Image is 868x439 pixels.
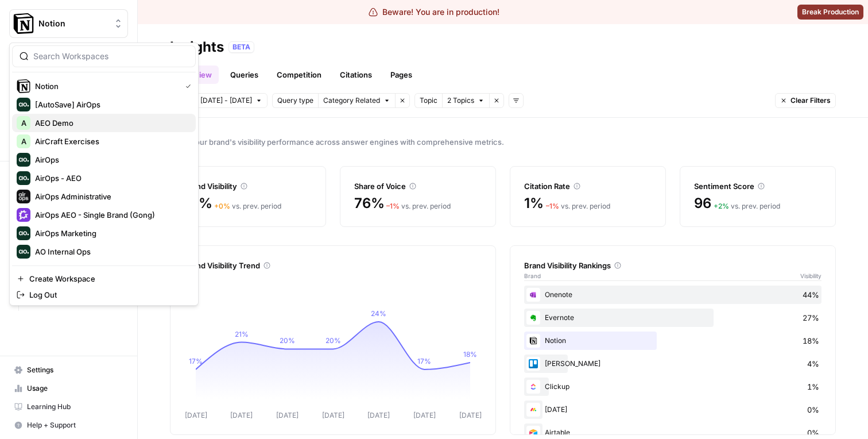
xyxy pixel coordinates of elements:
tspan: 18% [463,350,477,359]
tspan: [DATE] [459,411,482,419]
span: – 1 % [386,202,400,210]
button: Break Production [797,5,863,20]
img: AirOps - AEO Logo [17,171,30,185]
tspan: 20% [325,336,341,345]
div: Clickup [524,378,821,396]
span: + 0 % [214,202,230,210]
span: AirOps AEO - Single Brand (Gong) [35,209,187,221]
input: Search Workspaces [33,51,188,62]
a: Competition [270,66,328,84]
button: 2 Topics [442,93,489,108]
tspan: [DATE] [185,411,207,419]
img: 2ecgzickl6ac7607lydp2fg9krdz [526,311,540,325]
button: Clear Filters [775,93,836,108]
img: AO Internal Ops Logo [17,245,30,259]
a: Log Out [12,287,196,303]
span: AirCraft Exercises [35,136,187,147]
div: Insights [170,38,224,56]
div: BETA [228,41,254,53]
span: 18% [803,335,819,346]
span: Visibility [800,271,821,280]
span: + 2 % [714,202,729,210]
tspan: [DATE] [276,411,299,419]
span: Query type [277,95,313,106]
img: AirOps Administrative Logo [17,190,30,203]
span: 27% [803,312,819,324]
img: Notion Logo [17,79,30,93]
span: A [21,136,26,147]
a: Queries [223,66,265,84]
img: [AutoSave] AirOps Logo [17,98,30,111]
div: vs. prev. period [214,201,281,211]
span: 2 Topics [447,95,474,106]
div: [PERSON_NAME] [524,355,821,373]
span: Topic [420,95,437,106]
img: 6ujo9ap59rgquh9d29qd8zxjc546 [526,288,540,302]
a: Create Workspace [12,271,196,287]
img: AirOps AEO - Single Brand (Gong) Logo [17,208,30,222]
span: 96 [694,194,711,213]
span: Usage [27,383,123,394]
tspan: 20% [280,336,295,345]
span: [DATE] - [DATE] [200,95,252,106]
span: – 1 % [546,202,559,210]
tspan: [DATE] [322,411,344,419]
div: Sentiment Score [694,180,821,192]
span: Category Related [323,95,380,106]
span: Notion [38,18,108,29]
div: Citation Rate [524,180,652,192]
span: AirOps Marketing [35,228,187,239]
span: AirOps Administrative [35,191,187,202]
img: j0006o4w6wdac5z8yzb60vbgsr6k [526,403,540,417]
a: Settings [9,361,128,379]
span: AEO Demo [35,117,187,129]
span: 4% [807,358,819,369]
img: Notion Logo [13,13,34,34]
tspan: [DATE] [367,411,390,419]
div: Onenote [524,286,821,304]
div: Brand Visibility Trend [184,260,482,271]
tspan: [DATE] [230,411,253,419]
span: AirOps - AEO [35,172,187,184]
tspan: 21% [235,330,249,338]
tspan: 24% [371,309,386,318]
button: Help + Support [9,416,128,434]
span: Track your brand's visibility performance across answer engines with comprehensive metrics. [170,136,836,148]
span: Clear Filters [790,95,831,106]
span: A [21,117,26,129]
span: Create Workspace [29,273,187,284]
div: Beware! You are in production! [369,6,499,18]
a: Citations [333,66,379,84]
img: dsapf59eflvgghzeeaxzhlzx3epe [526,357,540,371]
span: Brand [524,271,541,280]
div: [DATE] [524,401,821,419]
span: 0% [807,427,819,438]
img: nyvnio03nchgsu99hj5luicuvesv [526,380,540,394]
tspan: [DATE] [413,411,436,419]
span: Help + Support [27,420,123,430]
div: vs. prev. period [546,201,610,211]
span: Settings [27,365,123,375]
tspan: 17% [417,357,431,365]
img: AirOps Logo [17,153,30,167]
div: Notion [524,332,821,350]
span: 0% [807,404,819,415]
tspan: 17% [189,357,203,365]
span: AirOps [35,154,187,165]
span: [AutoSave] AirOps [35,99,187,110]
span: Learning Hub [27,402,123,412]
button: Workspace: Notion [9,9,128,38]
span: 1% [524,194,544,213]
span: 44% [803,289,819,301]
a: Learning Hub [9,398,128,416]
div: vs. prev. period [714,201,780,211]
button: Category Related [318,93,395,108]
div: Evernote [524,309,821,327]
span: Log Out [29,289,187,301]
img: vdittyzr50yvc6bia2aagny4s5uj [526,334,540,348]
a: Usage [9,379,128,398]
div: Share of Voice [354,180,482,192]
button: [DATE] - [DATE] [195,93,268,108]
span: Notion [35,80,176,92]
a: Pages [383,66,419,84]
